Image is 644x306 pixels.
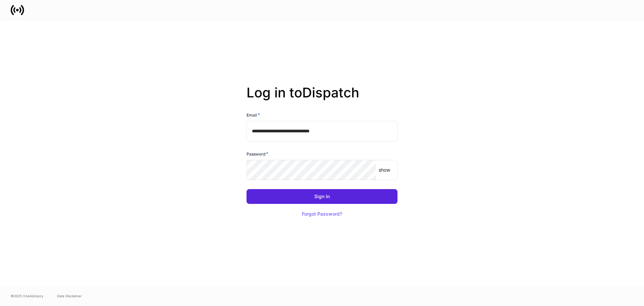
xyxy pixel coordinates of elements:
button: Forgot Password? [293,207,351,221]
h6: Password [247,150,268,157]
h6: Email [247,112,260,118]
p: show [379,167,390,173]
span: © 2025 OneAdvisory [11,293,44,299]
a: Data Disclaimer [57,293,82,299]
h2: Log in to Dispatch [247,85,397,112]
div: Forgot Password? [302,212,342,216]
div: Sign In [314,194,330,199]
button: Sign In [247,189,397,204]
